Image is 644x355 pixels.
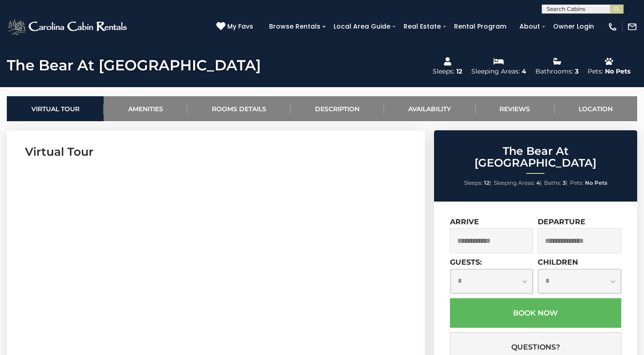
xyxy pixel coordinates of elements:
span: Sleeping Areas: [494,179,535,186]
a: Owner Login [549,20,599,34]
button: Book Now [450,298,621,328]
a: Real Estate [399,20,445,34]
a: Availability [384,96,475,121]
label: Departure [538,217,585,226]
img: White-1-2.png [7,18,130,36]
a: Browse Rentals [265,20,325,34]
a: Virtual Tour [7,96,104,121]
a: Rooms Details [187,96,290,121]
li: | [544,177,568,189]
a: Rental Program [449,20,511,34]
a: Reviews [475,96,554,121]
label: Children [538,258,578,266]
a: My Favs [216,22,255,32]
li: | [464,177,491,189]
label: Guests: [450,258,482,266]
a: Local Area Guide [329,20,395,34]
span: My Favs [227,22,253,31]
h3: Virtual Tour [25,144,407,160]
strong: 3 [563,179,566,186]
img: mail-regular-white.png [627,22,637,32]
strong: No Pets [585,179,607,186]
span: Pets: [570,179,584,186]
a: Location [554,96,637,121]
strong: 12 [484,179,489,186]
a: Description [290,96,384,121]
strong: 4 [536,179,540,186]
span: Sleeps: [464,179,483,186]
a: About [515,20,544,34]
label: Arrive [450,217,479,226]
img: phone-regular-white.png [608,22,618,32]
h2: The Bear At [GEOGRAPHIC_DATA] [436,145,635,169]
span: Baths: [544,179,561,186]
li: | [494,177,542,189]
a: Amenities [104,96,187,121]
